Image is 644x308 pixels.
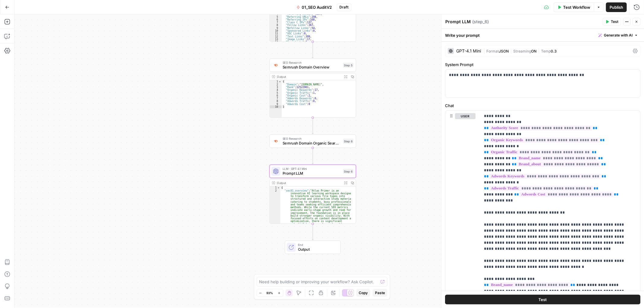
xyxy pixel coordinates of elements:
[441,29,644,41] div: Write your prompt
[270,89,282,91] div: 4
[270,80,282,83] div: 1
[269,165,356,224] div: LLM · GPT-4.1 MiniPrompt LLMStep 6Output{ "sec01_overview":"Atlas Primer is an innovative AI lear...
[270,83,282,86] div: 2
[537,48,541,54] span: |
[551,49,557,53] span: 0.3
[283,140,341,146] span: Semrush Domain Organic Search Pages
[359,290,368,296] span: Copy
[604,33,633,38] span: Generate with AI
[445,62,640,68] label: System Prompt
[270,186,280,189] div: 1
[270,86,282,89] div: 3
[293,2,336,12] button: 01_SEO AuditV2
[283,64,341,70] span: Semrush Domain Overview
[270,94,282,97] div: 6
[270,38,282,40] div: 13
[486,49,499,53] span: Format
[270,30,282,32] div: 10
[270,97,282,100] div: 7
[270,105,282,108] div: 10
[302,4,332,10] span: 01_SEO AuditV2
[596,31,640,39] button: Generate with AI
[509,48,513,54] span: |
[312,148,314,164] g: Edge from step_8 to step_6
[269,241,356,254] div: EndOutput
[277,186,280,189] span: Toggle code folding, rows 1 through 3
[283,60,341,65] span: SEO Research
[270,91,282,94] div: 5
[456,49,481,53] div: GPT-4.1 Mini
[270,18,282,21] div: 6
[267,291,273,295] span: 93%
[472,19,489,25] span: ( step_6 )
[483,48,486,54] span: |
[277,75,341,79] div: Output
[273,139,279,144] img: otu06fjiulrdwrqmbs7xihm55rg9
[343,169,354,174] div: Step 6
[554,2,594,12] button: Test Workflow
[606,2,627,12] button: Publish
[343,139,354,144] div: Step 8
[270,100,282,103] div: 8
[541,49,551,53] span: Temp
[445,103,640,109] label: Chat
[269,135,356,148] div: SEO ResearchSemrush Domain Organic Search PagesStep 8
[270,103,282,105] div: 9
[373,289,387,297] button: Paste
[611,19,618,24] span: Test
[298,246,336,252] span: Output
[270,189,280,242] div: 2
[283,167,341,171] span: LLM · GPT-4.1 Mini
[499,49,509,53] span: JSON
[277,181,341,185] div: Output
[445,19,471,25] textarea: Prompt LLM
[375,290,385,296] span: Paste
[312,42,314,58] g: Edge from step_3 to step_5
[270,35,282,38] div: 12
[278,80,281,83] span: Toggle code folding, rows 1 through 10
[610,4,623,10] span: Publish
[270,15,282,18] div: 5
[270,32,282,35] div: 11
[563,4,590,10] span: Test Workflow
[273,63,279,68] img: 4e4w6xi9sjogcjglmt5eorgxwtyu
[283,136,341,141] span: SEO Research
[270,41,282,43] div: 14
[270,24,282,27] div: 8
[445,295,640,304] button: Test
[531,49,537,53] span: ON
[343,63,354,68] div: Step 5
[513,49,531,53] span: Streaming
[270,21,282,24] div: 7
[283,170,341,176] span: Prompt LLM
[312,118,314,134] g: Edge from step_5 to step_8
[270,27,282,29] div: 9
[269,59,356,118] div: SEO ResearchSemrush Domain OverviewStep 5Output{ "Domain":"[DOMAIN_NAME]", "Rank":12522961, "Orga...
[298,243,336,247] span: End
[340,5,349,10] span: Draft
[539,297,547,303] span: Test
[356,289,370,297] button: Copy
[312,224,314,240] g: Edge from step_6 to end
[603,18,621,26] button: Test
[455,113,476,119] button: user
